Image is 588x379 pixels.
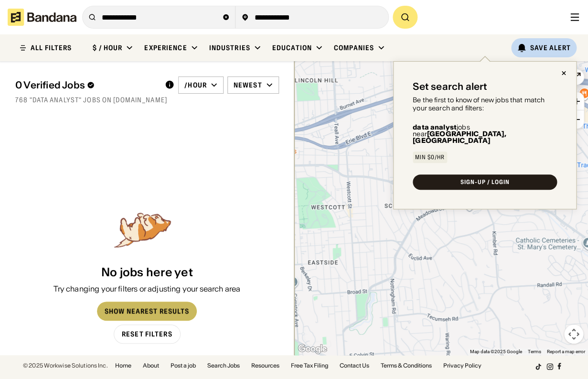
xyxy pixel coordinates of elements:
img: Bandana logotype [8,9,76,26]
div: /hour [184,81,207,89]
div: Min $0/hr [415,154,445,160]
img: Google [297,343,328,355]
div: Show Nearest Results [105,308,189,314]
div: Education [272,43,312,52]
span: Map data ©2025 Google [470,349,522,354]
div: SIGN-UP / LOGIN [460,179,509,185]
div: Reset Filters [122,331,172,337]
div: grid [15,110,278,208]
div: $ / hour [93,43,122,52]
div: © 2025 Workwise Solutions Inc. [23,363,107,368]
a: Free Tax Filing [291,363,328,368]
b: data analyst [413,123,457,131]
a: Home [115,363,131,368]
div: 0 Verified Jobs [15,79,157,91]
a: Resources [251,363,279,368]
div: Industries [209,43,250,52]
div: Experience [144,43,187,52]
div: Set search alert [413,81,487,92]
div: 768 "Data Analyst" jobs on [DOMAIN_NAME] [15,96,279,104]
button: Map camera controls [564,325,583,344]
a: Report a map error [547,349,585,354]
a: Post a job [171,363,196,368]
div: Newest [234,81,262,89]
a: About [143,363,159,368]
div: Save Alert [530,43,571,52]
div: Companies [334,43,374,52]
a: Terms & Conditions [381,363,432,368]
a: Search Jobs [207,363,240,368]
div: No jobs here yet [101,266,193,280]
div: jobs near [413,124,557,144]
b: [GEOGRAPHIC_DATA], [GEOGRAPHIC_DATA] [413,130,506,145]
div: Try changing your filters or adjusting your search area [53,283,240,294]
a: Privacy Policy [443,363,481,368]
div: Be the first to know of new jobs that match your search and filters: [413,96,557,112]
a: Terms (opens in new tab) [528,349,541,354]
a: Open this area in Google Maps (opens a new window) [297,343,328,355]
a: Contact Us [340,363,369,368]
div: ALL FILTERS [31,44,72,51]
